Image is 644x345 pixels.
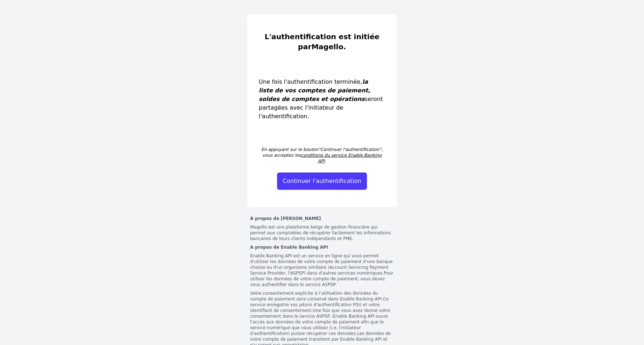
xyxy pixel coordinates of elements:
[259,78,370,102] em: la liste de vos comptes de paiement, soldes de comptes et opérations
[312,42,344,51] strong: Magello
[250,271,394,287] span: Pour utiliser les données de votre compte de paiement, vous devez vous authentifier dans le servi...
[250,291,383,302] span: Votre consentement explicite à l'utilisation des données du compte de paiement sera conservé dans...
[318,147,381,152] span: "Continuer l'authentification"
[250,253,393,276] span: Enable Banking API est un service en ligne qui vous permet d'utiliser les données de votre compte...
[250,224,394,241] p: Magello est une plateforme belge de gestion financière qui permet aux comptables de récupérer fac...
[247,147,397,164] span: En appuyant sur le bouton , vous acceptez les .
[250,308,390,336] span: Une fois que vous avez donné votre consentement dans le service ASPSP, Enable Banking API ouvre l...
[277,172,367,190] button: Continuer l'authentification
[250,296,388,313] span: Ce service enregistre vos jetons d'authentification PSU et votre identifiant de consentement.
[247,78,395,121] span: Une fois l'authentification terminée, seront partagées avec l'initiateur de l'authentification.
[301,153,382,164] a: conditions du service Enable Banking API
[250,245,328,250] strong: A propos de Enable Banking API
[250,216,394,221] strong: À propos de [PERSON_NAME]
[247,32,397,52] span: L'authentification est initiée par .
